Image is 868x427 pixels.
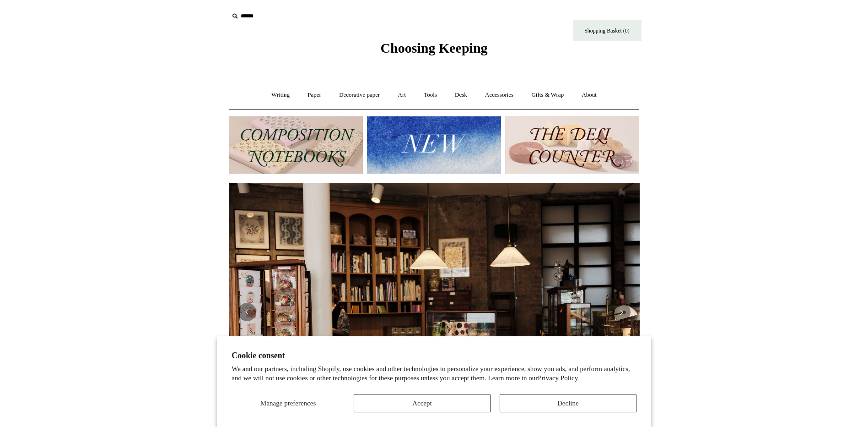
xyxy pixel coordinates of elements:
[229,116,363,174] img: 202302 Composition ledgers.jpg__PID:69722ee6-fa44-49dd-a067-31375e5d54ec
[447,83,475,107] a: Desk
[523,83,572,107] a: Gifts & Wrap
[232,365,636,383] p: We and our partners, including Shopify, use cookies and other technologies to personalize your ex...
[390,83,414,107] a: Art
[354,394,491,412] button: Accept
[263,83,298,107] a: Writing
[612,303,631,321] button: Next
[260,400,316,407] span: Manage preferences
[331,83,388,107] a: Decorative paper
[500,394,636,412] button: Decline
[505,116,639,174] img: The Deli Counter
[299,83,329,107] a: Paper
[538,374,578,382] a: Privacy Policy
[232,394,345,412] button: Manage preferences
[415,83,445,107] a: Tools
[232,351,636,361] h2: Cookie consent
[573,83,605,107] a: About
[477,83,522,107] a: Accessories
[380,48,487,54] a: Choosing Keeping
[367,116,501,174] img: New.jpg__PID:f73bdf93-380a-4a35-bcfe-7823039498e1
[380,40,487,55] span: Choosing Keeping
[238,303,256,321] button: Previous
[573,20,642,41] a: Shopping Basket (0)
